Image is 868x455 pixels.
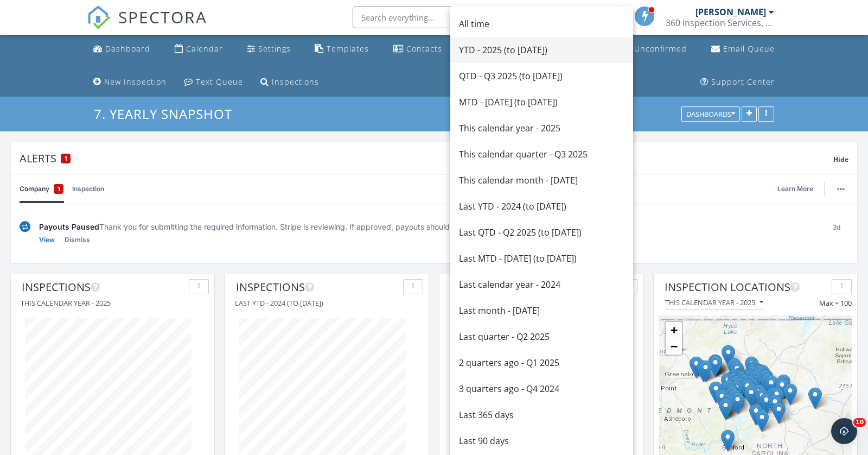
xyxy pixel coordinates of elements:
[118,5,207,28] span: SPECTORA
[459,200,624,213] div: Last YTD - 2024 (to [DATE])
[853,418,866,427] span: 10
[353,7,570,28] input: Search everything...
[310,39,373,59] a: Templates
[39,235,55,245] a: View
[104,77,167,87] div: New Inspection
[20,175,63,203] a: Company
[665,295,764,310] button: This calendar year - 2025
[681,107,740,122] button: Dashboards
[180,72,247,92] a: Text Queue
[89,72,171,92] a: New Inspection
[236,279,399,295] div: Inspections
[170,39,227,59] a: Calendar
[686,111,735,118] div: Dashboards
[819,299,852,307] span: Max = 100
[459,69,624,83] div: QTD - Q3 2025 (to [DATE])
[20,151,833,166] div: Alerts
[723,43,775,54] div: Email Queue
[459,122,624,135] div: This calendar year - 2025
[707,39,779,59] a: Email Queue
[327,43,369,54] div: Templates
[666,17,774,28] div: 360 Inspection Services, LLC
[65,155,67,162] span: 1
[258,43,291,54] div: Settings
[833,155,848,164] span: Hide
[256,72,323,92] a: Inspections
[459,304,624,317] div: Last month - [DATE]
[618,39,691,59] a: Unconfirmed
[186,43,223,54] div: Calendar
[65,235,90,245] a: Dismiss
[459,43,624,56] div: YTD - 2025 (to [DATE])
[696,72,779,92] a: Support Center
[94,105,241,123] a: 7. Yearly Snapshot
[459,148,624,161] div: This calendar quarter - Q3 2025
[459,382,624,395] div: 3 quarters ago - Q4 2024
[105,43,150,54] div: Dashboard
[665,279,827,295] div: Inspection Locations
[711,77,775,87] div: Support Center
[20,221,30,232] img: under-review-2fe708636b114a7f4b8d.svg
[837,188,845,190] img: ellipsis-632cfdd7c38ec3a7d453.svg
[459,226,624,239] div: Last QTD - Q2 2025 (to [DATE])
[72,175,104,203] a: Inspection
[665,299,763,306] div: This calendar year - 2025
[406,43,442,54] div: Contacts
[58,184,60,194] span: 1
[22,279,184,295] div: Inspections
[459,434,624,447] div: Last 90 days
[634,43,687,54] div: Unconfirmed
[39,221,815,232] div: Thank you for submitting the required information. Stripe is reviewing. If approved, payouts shou...
[459,252,624,265] div: Last MTD - [DATE] (to [DATE])
[243,39,295,59] a: Settings
[196,77,243,87] div: Text Queue
[459,356,624,369] div: 2 quarters ago - Q1 2025
[87,15,207,37] a: SPECTORA
[666,322,682,338] a: Zoom in
[272,77,319,87] div: Inspections
[666,338,682,355] a: Zoom out
[89,39,155,59] a: Dashboard
[459,278,624,291] div: Last calendar year - 2024
[831,418,857,444] iframe: Intercom live chat
[39,222,99,231] span: Payouts Paused
[459,17,624,30] div: All time
[87,5,111,29] img: The Best Home Inspection Software - Spectora
[459,408,624,421] div: Last 365 days
[459,330,624,343] div: Last quarter - Q2 2025
[777,184,820,194] a: Learn More
[695,7,766,17] div: [PERSON_NAME]
[389,39,446,59] a: Contacts
[824,221,848,245] div: 3d
[459,96,624,109] div: MTD - [DATE] (to [DATE])
[459,174,624,187] div: This calendar month - [DATE]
